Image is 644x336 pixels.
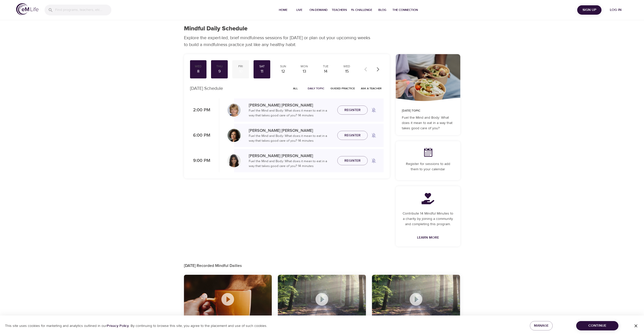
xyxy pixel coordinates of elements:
button: All [287,85,304,92]
span: Guided Practice [330,86,355,91]
p: Fuel the Mind and Body: What does it mean to eat in a way that takes good care of you? · 14 minutes [249,159,333,169]
div: Mon [298,64,311,69]
img: logo [16,3,38,15]
span: On-Demand [309,7,328,13]
a: Privacy Policy [107,324,129,328]
div: 8 [192,69,205,74]
p: [DATE] Schedule [190,85,223,92]
span: Continue [580,323,614,329]
div: Fri [234,64,247,69]
span: Ask a Teacher [361,86,382,91]
span: 1% Challenge [351,7,372,13]
div: 13 [298,69,311,74]
p: Fuel the Mind and Body: What does it mean to eat in a way that takes good care of you? [402,115,454,131]
span: Daily Topic [308,86,324,91]
button: Daily Topic [306,85,326,92]
p: [DATE] Recorded Mindful Dailies [184,263,460,269]
button: Ask a Teacher [359,85,384,92]
p: [PERSON_NAME] [PERSON_NAME] [249,102,333,108]
button: Register [337,106,368,115]
span: Teachers [332,7,347,13]
span: Learn More [417,235,439,241]
button: Guided Practice [328,85,357,92]
div: Sat [256,64,268,69]
p: Register for sessions to add them to your calendar [402,161,454,172]
div: 11 [256,69,268,74]
span: Remind me when a class goes live every Friday at 9:00 PM [368,155,380,167]
p: 2:00 PM [190,107,210,114]
p: 6:00 PM [190,132,210,139]
img: Lara_Sragow-min.jpg [227,154,241,167]
p: Explore the expert-led, brief mindfulness sessions for [DATE] or plan out your upcoming weeks to ... [184,34,374,48]
div: Thu [213,64,226,69]
p: 9:00 PM [190,157,210,164]
span: Log in [606,7,626,13]
div: 12 [277,69,289,74]
img: Lisa_Wickham-min.jpg [227,103,241,117]
div: 10 [234,69,247,74]
span: Sign Up [579,7,599,13]
div: Wed [341,64,353,69]
span: The Connection [392,7,418,13]
div: 9 [213,69,226,74]
div: Wed [192,64,205,69]
button: Register [337,131,368,140]
div: Tue [319,64,332,69]
span: Register [344,158,361,164]
button: Sign Up [577,5,601,15]
p: [PERSON_NAME] [PERSON_NAME] [249,153,333,159]
span: Manage [534,323,549,329]
div: 14 [319,69,332,74]
button: Log in [604,5,628,15]
p: Contribute 14 Mindful Minutes to a charity by joining a community and completing this program. [402,211,454,227]
span: Home [277,7,289,13]
div: 15 [341,69,353,74]
input: Find programs, teachers, etc... [55,5,111,15]
button: Manage [530,321,553,330]
span: All [289,86,302,91]
span: Blog [376,7,388,13]
h1: Mindful Daily Schedule [184,25,247,32]
p: [DATE] Topic [402,109,454,113]
span: Register [344,107,361,113]
button: Continue [576,321,618,330]
span: Remind me when a class goes live every Friday at 6:00 PM [368,129,380,141]
img: Ninette_Hupp-min.jpg [227,129,241,142]
span: Register [344,132,361,139]
span: Live [293,7,305,13]
span: Remind me when a class goes live every Friday at 2:00 PM [368,104,380,116]
p: Fuel the Mind and Body: What does it mean to eat in a way that takes good care of you? · 14 minutes [249,134,333,143]
button: Register [337,156,368,165]
p: [PERSON_NAME] [PERSON_NAME] [249,128,333,134]
div: Sun [277,64,289,69]
p: Fuel the Mind and Body: What does it mean to eat in a way that takes good care of you? · 14 minutes [249,108,333,118]
a: Learn More [415,233,441,242]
